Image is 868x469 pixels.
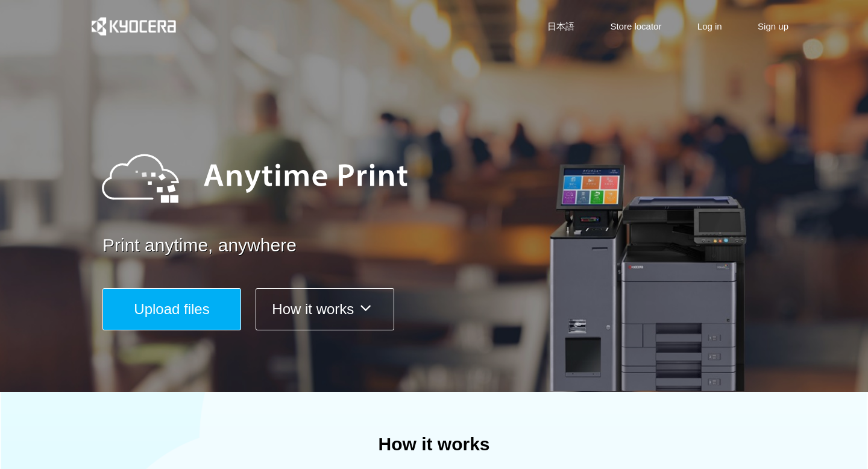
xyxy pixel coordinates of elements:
[102,288,241,330] button: Upload files
[134,301,209,317] span: Upload files
[102,233,796,259] a: Print anytime, anywhere
[758,20,788,33] a: Sign up
[256,288,394,330] button: How it works
[697,20,722,33] a: Log in
[547,20,574,33] a: 日本語
[610,20,661,33] a: Store locator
